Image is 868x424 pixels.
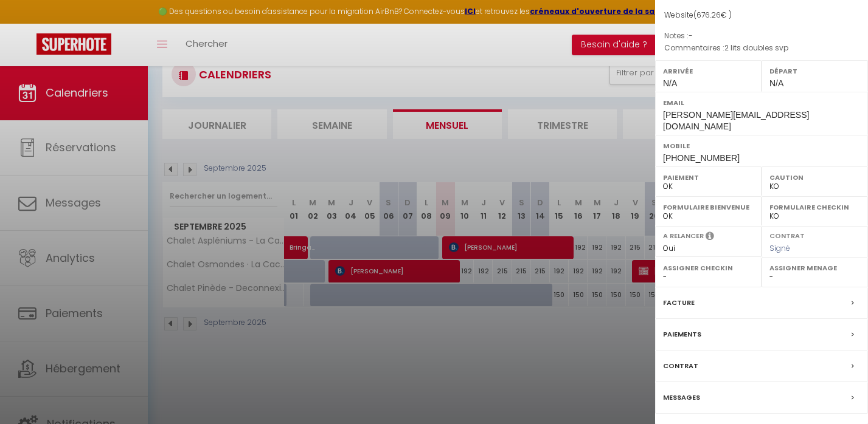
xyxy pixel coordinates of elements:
label: Contrat [769,231,805,239]
span: ( € ) [693,10,732,20]
span: N/A [663,78,677,88]
span: Signé [769,243,790,253]
span: [PERSON_NAME][EMAIL_ADDRESS][DOMAIN_NAME] [663,110,809,131]
label: Messages [663,391,700,404]
label: Caution [769,171,860,183]
span: [PHONE_NUMBER] [663,153,740,163]
label: Formulaire Bienvenue [663,201,754,213]
span: 676.26 [696,10,721,20]
label: A relancer [663,231,704,241]
label: Paiements [663,328,701,341]
label: Contrat [663,360,698,372]
p: Commentaires : [664,42,859,54]
label: Email [663,97,860,109]
label: Assigner Menage [769,262,860,274]
div: Website [664,10,859,21]
i: Sélectionner OUI si vous souhaiter envoyer les séquences de messages post-checkout [706,231,714,244]
label: Facture [663,296,695,309]
label: Départ [769,65,860,77]
label: Mobile [663,140,860,152]
span: 2 lits doubles svp [724,43,788,53]
span: - [689,30,693,41]
label: Arrivée [663,65,754,77]
label: Assigner Checkin [663,262,754,274]
span: N/A [769,78,783,88]
label: Paiement [663,171,754,183]
label: Formulaire Checkin [769,201,860,213]
p: Notes : [664,30,859,42]
button: Ouvrir le widget de chat LiveChat [10,5,46,41]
